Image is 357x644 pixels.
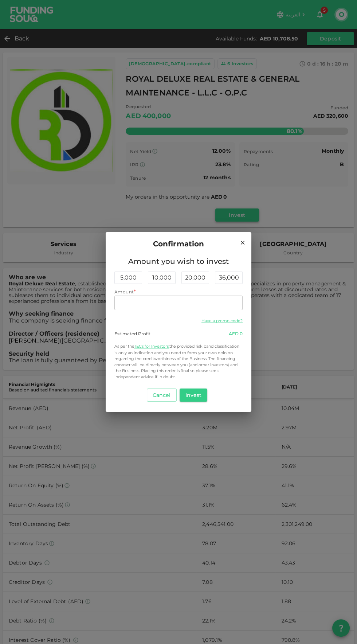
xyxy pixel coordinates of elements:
p: the provided risk band classification is only an indication and you need to form your own opinion... [114,343,243,380]
input: amount [114,296,243,310]
div: 5,000 [114,272,142,284]
button: Cancel [147,389,177,402]
button: Invest [180,389,208,402]
a: T&Cs for Investors, [134,344,169,349]
div: 36,000 [215,272,243,284]
span: Amount you wish to invest [114,255,243,267]
span: AED [229,331,239,336]
span: Amount [114,289,134,294]
span: Confirmation [153,238,204,250]
a: Have a promo code? [201,318,243,323]
span: As per the [114,344,134,349]
div: Estimated Profit [114,331,150,337]
div: 10,000 [148,272,176,284]
div: 20,000 [181,272,209,284]
div: 0 [229,331,243,337]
